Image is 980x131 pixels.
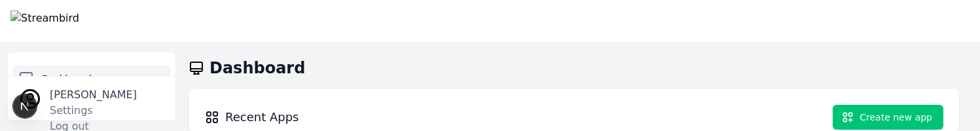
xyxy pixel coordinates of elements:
img: Streambird [10,10,79,31]
h1: Dashboard [209,58,305,79]
a: Settings [50,104,93,117]
a: Dashboard [13,65,170,92]
h2: Recent Apps [204,109,299,125]
button: Create new app [833,105,943,130]
p: [PERSON_NAME] [50,87,137,103]
span: Dashboard [42,72,92,85]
